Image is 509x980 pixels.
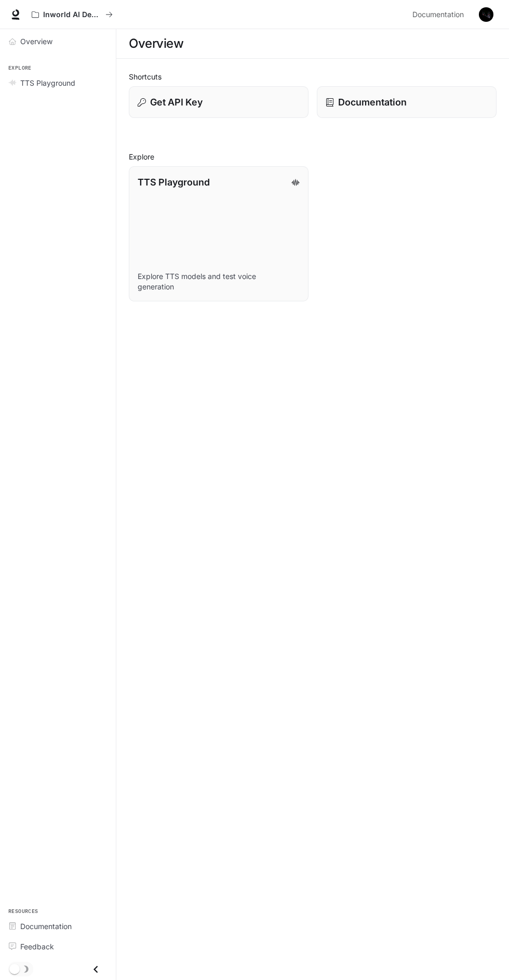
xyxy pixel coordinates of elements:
a: TTS Playground [4,74,112,92]
span: Documentation [412,8,464,21]
p: Documentation [338,95,407,109]
button: All workspaces [27,4,117,25]
a: Feedback [4,937,112,956]
a: TTS PlaygroundExplore TTS models and test voice generation [129,166,309,301]
p: Explore TTS models and test voice generation [138,271,300,292]
p: TTS Playground [138,175,210,189]
button: Get API Key [129,86,309,118]
span: Documentation [20,921,72,932]
span: TTS Playground [20,77,75,88]
h2: Explore [129,151,497,162]
p: Get API Key [150,95,203,109]
span: Dark mode toggle [9,963,20,974]
a: Documentation [408,4,472,25]
h1: Overview [129,33,183,54]
a: Documentation [4,917,112,935]
img: User avatar [479,7,493,22]
span: Overview [20,36,52,47]
h2: Shortcuts [129,71,497,82]
a: Overview [4,32,112,50]
button: User avatar [476,4,497,25]
button: Close drawer [84,959,108,980]
a: Documentation [317,86,497,118]
p: Inworld AI Demos [43,10,101,19]
span: Feedback [20,941,54,952]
